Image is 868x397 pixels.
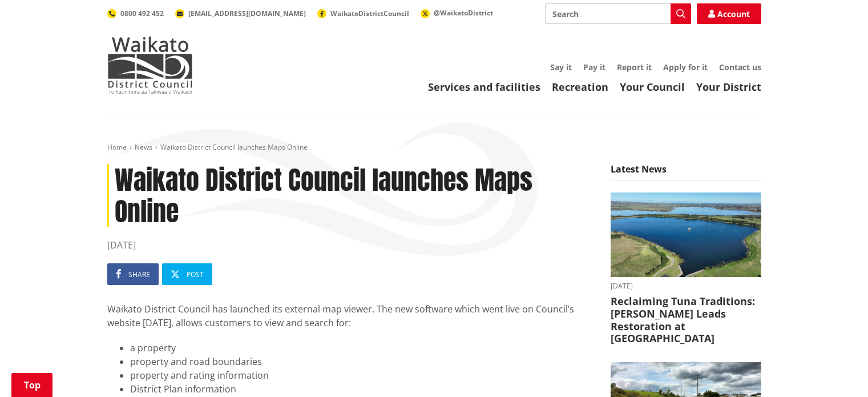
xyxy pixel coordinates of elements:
[611,193,761,278] img: Lake Waahi (Lake Puketirini in the foreground)
[107,302,594,330] p: Waikato District Council has launched its external map viewer. The new software which went live o...
[611,283,761,290] time: [DATE]
[130,355,594,368] li: property and road boundaries
[107,9,164,18] a: 0800 492 452
[663,62,708,73] a: Apply for it
[697,3,761,24] a: Account
[107,143,761,153] nav: breadcrumb
[617,62,652,73] a: Report it
[611,193,761,345] a: [DATE] Reclaiming Tuna Traditions: [PERSON_NAME] Leads Restoration at [GEOGRAPHIC_DATA]
[107,142,127,152] a: Home
[11,373,53,397] a: Top
[130,382,594,396] li: District Plan information
[120,9,164,18] span: 0800 492 452
[428,80,540,94] a: Services and facilities
[611,164,761,181] h5: Latest News
[611,295,761,344] h3: Reclaiming Tuna Traditions: [PERSON_NAME] Leads Restoration at [GEOGRAPHIC_DATA]
[107,263,159,285] a: Share
[107,164,594,227] h1: Waikato District Council launches Maps Online
[719,62,761,73] a: Contact us
[107,238,594,252] time: [DATE]
[550,62,572,73] a: Say it
[128,270,150,279] span: Share
[696,80,761,94] a: Your District
[162,263,212,285] a: Post
[135,142,152,152] a: News
[187,270,204,279] span: Post
[107,37,193,94] img: Waikato District Council - Te Kaunihera aa Takiwaa o Waikato
[421,8,493,18] a: @WaikatoDistrict
[160,142,308,152] span: Waikato District Council launches Maps Online
[583,62,605,73] a: Pay it
[317,9,409,18] a: WaikatoDistrictCouncil
[434,8,493,18] span: @WaikatoDistrict
[175,9,306,18] a: [EMAIL_ADDRESS][DOMAIN_NAME]
[330,9,409,18] span: WaikatoDistrictCouncil
[620,80,685,94] a: Your Council
[545,3,691,24] input: Search input
[130,341,594,355] li: a property
[552,80,608,94] a: Recreation
[188,9,306,18] span: [EMAIL_ADDRESS][DOMAIN_NAME]
[130,368,594,382] li: property and rating information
